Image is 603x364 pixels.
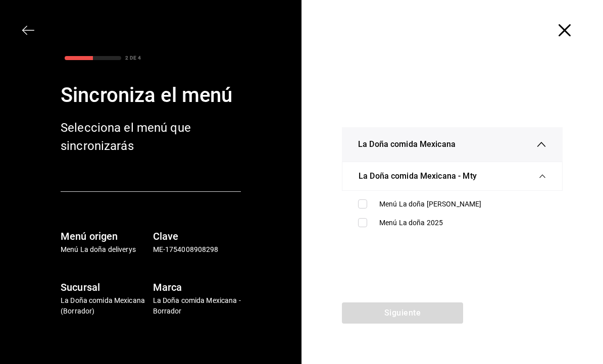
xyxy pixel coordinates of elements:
[61,119,222,155] div: Selecciona el menú que sincronizarás
[61,244,149,255] p: Menú La doña deliverys
[153,279,241,295] h6: Marca
[61,279,149,295] h6: Sucursal
[379,199,546,210] div: Menú La doña [PERSON_NAME]
[125,54,141,62] div: 2 DE 4
[61,295,149,317] p: La Doña comida Mexicana (Borrador)
[379,218,546,228] div: Menú La doña 2025
[153,295,241,317] p: La Doña comida Mexicana - Borrador
[61,228,149,244] h6: Menú origen
[358,138,456,150] span: La Doña comida Mexicana
[153,244,241,255] p: ME-1754008908298
[61,80,241,111] div: Sincroniza el menú
[153,228,241,244] h6: Clave
[359,170,477,182] span: La Doña comida Mexicana - Mty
